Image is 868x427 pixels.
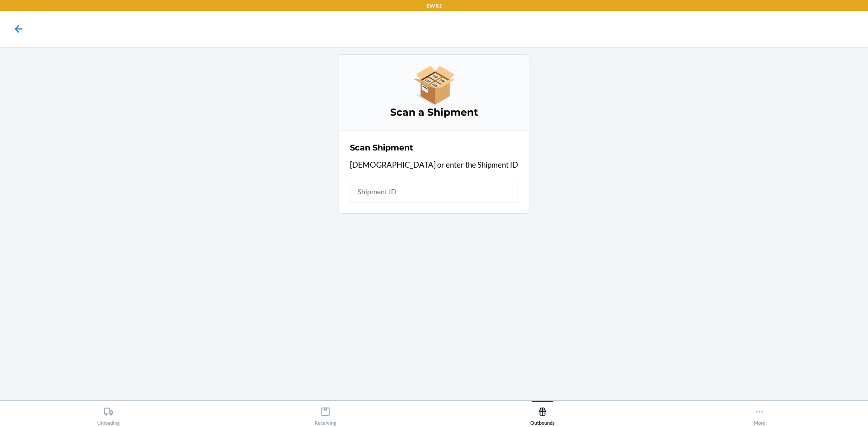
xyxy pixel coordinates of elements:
[530,403,555,426] div: Outbounds
[754,403,765,426] div: More
[350,105,518,120] h3: Scan a Shipment
[651,401,868,426] button: More
[217,401,434,426] button: Receiving
[350,181,518,202] input: Shipment ID
[426,2,442,10] p: EWR1
[315,403,336,426] div: Receiving
[350,159,518,171] p: [DEMOGRAPHIC_DATA] or enter the Shipment ID
[434,401,651,426] button: Outbounds
[350,142,413,154] h2: Scan Shipment
[97,403,120,426] div: Unloading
